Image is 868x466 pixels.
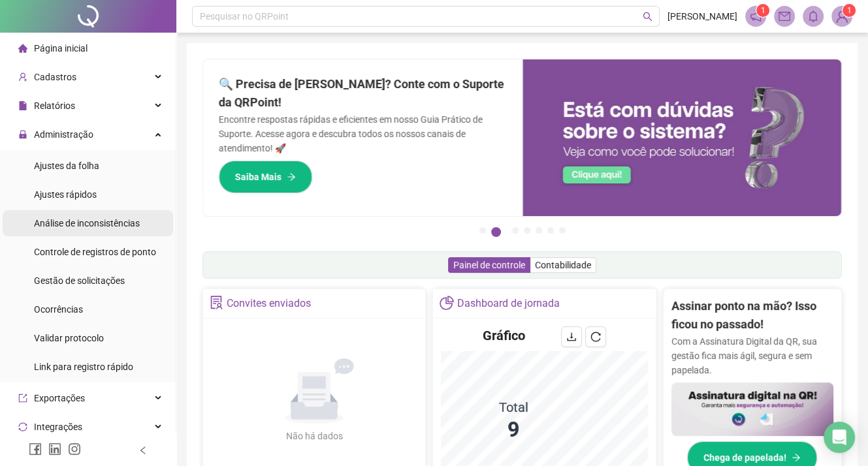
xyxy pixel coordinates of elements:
[34,304,83,315] span: Ocorrências
[703,450,786,465] span: Chega de papelada!
[761,6,765,15] span: 1
[440,296,453,309] span: pie-chart
[210,296,223,309] span: solution
[566,332,577,342] span: download
[535,260,591,270] span: Contabilidade
[483,326,525,345] h4: Gráfico
[671,297,833,334] h2: Assinar ponto na mão? Isso ficou no passado!
[524,227,530,234] button: 4
[227,292,311,315] div: Convites enviados
[671,334,833,377] p: Com a Assinatura Digital da QR, sua gestão fica mais ágil, segura e sem papelada.
[34,189,97,200] span: Ajustes rápidos
[590,332,601,342] span: reload
[453,260,525,270] span: Painel de controle
[48,443,61,456] span: linkedin
[536,227,542,234] button: 5
[18,422,27,431] span: sync
[34,393,85,403] span: Exportações
[522,59,842,216] img: banner%2F0cf4e1f0-cb71-40ef-aa93-44bd3d4ee559.png
[512,227,519,234] button: 3
[457,292,560,315] div: Dashboard de jornada
[235,170,281,184] span: Saiba Mais
[756,4,769,17] sup: 1
[219,112,507,155] p: Encontre respostas rápidas e eficientes em nosso Guia Prático de Suporte. Acesse agora e descubra...
[18,130,27,139] span: lock
[847,6,852,15] span: 1
[18,394,27,403] span: export
[34,72,76,82] span: Cadastros
[843,4,856,17] sup: Atualize o seu contato no menu Meus Dados
[479,227,486,234] button: 1
[34,247,156,257] span: Controle de registros de ponto
[219,75,507,112] h2: 🔍 Precisa de [PERSON_NAME]? Conte com o Suporte da QRPoint!
[219,161,312,193] button: Saiba Mais
[34,362,133,372] span: Link para registro rápido
[34,333,104,343] span: Validar protocolo
[750,10,762,22] span: notification
[68,443,81,456] span: instagram
[138,446,148,455] span: left
[792,453,801,462] span: arrow-right
[29,443,42,456] span: facebook
[254,429,374,443] div: Não há dados
[34,129,93,140] span: Administração
[287,172,296,181] span: arrow-right
[667,9,737,23] span: [PERSON_NAME]
[832,7,852,26] img: 87595
[643,12,652,22] span: search
[34,218,140,228] span: Análise de inconsistências
[671,382,833,437] img: banner%2F02c71560-61a6-44d4-94b9-c8ab97240462.png
[491,227,501,237] button: 2
[824,422,855,453] div: Open Intercom Messenger
[34,275,125,286] span: Gestão de solicitações
[18,72,27,82] span: user-add
[779,10,790,22] span: mail
[34,422,82,432] span: Integrações
[547,227,554,234] button: 6
[18,101,27,110] span: file
[807,10,819,22] span: bell
[559,227,566,234] button: 7
[34,43,88,54] span: Página inicial
[34,101,75,111] span: Relatórios
[34,161,99,171] span: Ajustes da folha
[18,44,27,53] span: home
